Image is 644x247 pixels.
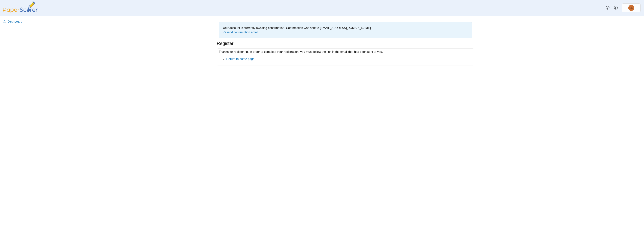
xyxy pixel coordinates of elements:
[8,20,44,24] span: Dashboard
[217,48,474,66] div: Thanks for registering. In order to complete your registration, you must follow the link in the e...
[2,2,39,13] img: PaperScorer
[2,10,39,14] a: PaperScorer
[226,57,254,61] a: Return to home page
[622,3,641,12] a: Christoph Schneider
[217,40,233,47] h1: Register
[221,24,470,36] div: Your account is currently awaiting confirmation. Confirmation was sent to [EMAIL_ADDRESS][DOMAIN_...
[223,31,258,34] a: Resend confirmation email
[628,5,634,11] span: Christoph Schneider
[629,7,633,9] span: Christoph Schneider
[2,17,46,26] a: Dashboard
